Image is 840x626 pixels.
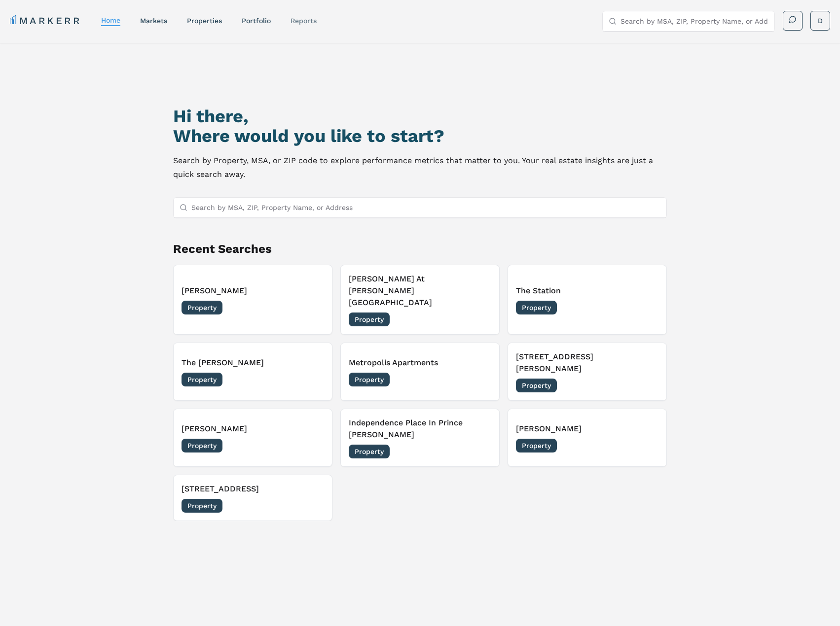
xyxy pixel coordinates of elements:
h3: [PERSON_NAME] [516,423,658,435]
button: The StationProperty[DATE] [508,265,667,335]
span: [DATE] [469,447,491,456]
span: [DATE] [636,303,658,313]
button: [STREET_ADDRESS]Property[DATE] [173,475,332,521]
p: Search by Property, MSA, or ZIP code to explore performance metrics that matter to you. Your real... [173,154,666,181]
span: Property [516,301,557,314]
span: Property [182,301,222,314]
h3: [PERSON_NAME] [182,285,324,297]
span: [DATE] [302,441,324,451]
span: [DATE] [469,375,491,384]
span: Property [349,313,390,326]
h3: The Station [516,285,658,297]
button: [PERSON_NAME] At [PERSON_NAME][GEOGRAPHIC_DATA]Property[DATE] [340,265,500,335]
button: [PERSON_NAME]Property[DATE] [173,265,332,335]
h1: Hi there, [173,106,666,126]
h3: Independence Place In Prince [PERSON_NAME] [349,417,491,441]
h2: Where would you like to start? [173,126,666,146]
button: Independence Place In Prince [PERSON_NAME]Property[DATE] [340,409,500,467]
input: Search by MSA, ZIP, Property Name, or Address [191,198,660,217]
span: [DATE] [469,314,491,324]
span: Property [516,439,557,452]
h3: [PERSON_NAME] At [PERSON_NAME][GEOGRAPHIC_DATA] [349,273,491,309]
button: D [810,11,830,31]
span: [DATE] [302,375,324,384]
a: Portfolio [242,17,271,25]
span: Property [182,439,222,452]
input: Search by MSA, ZIP, Property Name, or Address [621,11,768,31]
button: [PERSON_NAME]Property[DATE] [508,409,667,467]
h3: [STREET_ADDRESS][PERSON_NAME] [516,351,658,375]
h2: Recent Searches [173,241,666,257]
span: Property [516,379,557,392]
span: [DATE] [302,303,324,313]
h3: [STREET_ADDRESS] [182,483,324,495]
span: Property [182,373,222,386]
span: [DATE] [636,441,658,451]
h3: Metropolis Apartments [349,357,491,369]
span: Property [349,373,390,386]
button: [STREET_ADDRESS][PERSON_NAME]Property[DATE] [508,343,667,401]
span: Property [349,445,390,458]
span: [DATE] [302,501,324,511]
button: Metropolis ApartmentsProperty[DATE] [340,343,500,401]
span: D [818,16,823,26]
a: properties [187,17,222,25]
a: markets [140,17,167,25]
a: home [101,16,120,24]
a: reports [291,17,317,25]
span: [DATE] [636,381,658,390]
h3: [PERSON_NAME] [182,423,324,435]
button: [PERSON_NAME]Property[DATE] [173,409,332,467]
a: MARKERR [10,14,81,28]
h3: The [PERSON_NAME] [182,357,324,369]
button: The [PERSON_NAME]Property[DATE] [173,343,332,401]
span: Property [182,499,222,513]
